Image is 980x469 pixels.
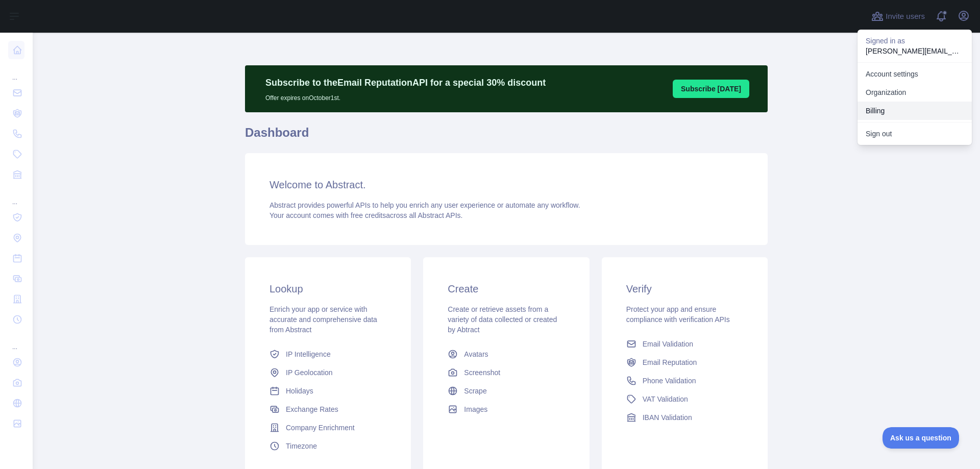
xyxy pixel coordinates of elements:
p: Signed in as [866,36,964,46]
h3: Create [448,282,565,296]
div: ... [8,61,24,82]
span: Screenshot [464,367,500,378]
h1: Dashboard [245,125,768,149]
a: Scrape [444,382,569,400]
a: IP Intelligence [265,345,390,363]
a: IP Geolocation [265,363,390,382]
button: Sign out [857,125,972,143]
span: Scrape [464,386,486,396]
a: Exchange Rates [265,400,390,418]
a: Email Reputation [622,353,747,372]
span: Timezone [286,441,317,451]
span: Phone Validation [643,376,696,386]
span: Enrich your app or service with accurate and comprehensive data from Abstract [269,305,377,334]
div: ... [8,331,24,351]
a: Email Validation [622,335,747,353]
span: Email Validation [643,339,693,349]
a: Holidays [265,382,390,400]
button: Subscribe [DATE] [673,80,749,98]
a: Images [444,400,569,418]
a: Timezone [265,437,390,455]
a: Account settings [857,65,972,83]
p: Subscribe to the Email Reputation API for a special 30 % discount [265,76,546,90]
h3: Verify [626,282,743,296]
span: Email Reputation [643,357,697,367]
span: IP Geolocation [286,367,333,378]
h3: Welcome to Abstract. [269,178,743,192]
p: Offer expires on October 1st. [265,90,546,102]
span: VAT Validation [643,394,688,404]
span: Create or retrieve assets from a variety of data collected or created by Abtract [448,305,557,334]
span: Protect your app and ensure compliance with verification APIs [626,305,730,324]
span: Images [464,404,487,414]
span: Exchange Rates [286,404,338,414]
a: IBAN Validation [622,408,747,427]
span: Invite users [886,11,925,22]
span: IP Intelligence [286,349,331,359]
p: [PERSON_NAME][EMAIL_ADDRESS][DOMAIN_NAME] [866,46,964,56]
button: Invite users [869,8,927,24]
a: Phone Validation [622,372,747,390]
h3: Lookup [269,282,386,296]
a: Organization [857,83,972,102]
span: Abstract provides powerful APIs to help you enrich any user experience or automate any workflow. [269,201,580,209]
span: Holidays [286,386,313,396]
div: ... [8,186,24,206]
span: IBAN Validation [643,412,692,423]
a: Screenshot [444,363,569,382]
span: free credits [351,211,386,219]
a: Company Enrichment [265,418,390,437]
span: Company Enrichment [286,423,355,433]
a: Avatars [444,345,569,363]
a: VAT Validation [622,390,747,408]
iframe: Toggle Customer Support [883,427,960,449]
button: Billing [857,102,972,120]
span: Your account comes with across all Abstract APIs. [269,211,462,219]
span: Avatars [464,349,488,359]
